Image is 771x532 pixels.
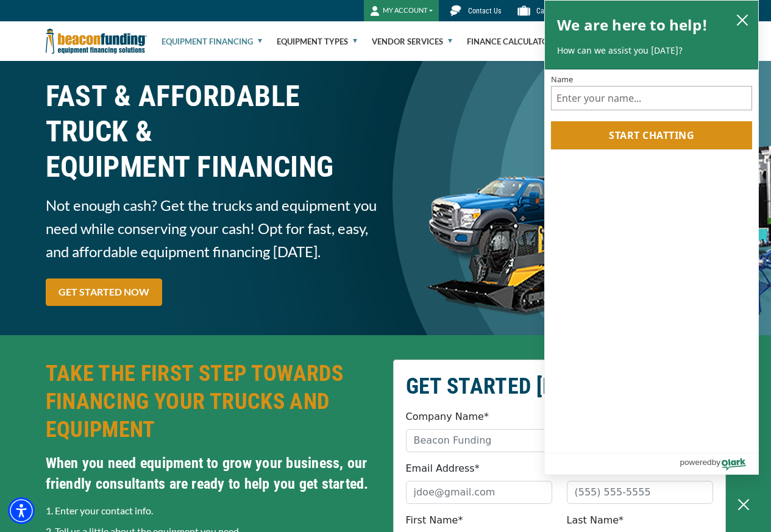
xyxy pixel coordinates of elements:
[406,429,552,452] input: Beacon Funding
[46,278,162,306] a: GET STARTED NOW
[551,76,752,83] label: Name
[680,453,758,474] a: Powered by Olark
[406,410,489,424] label: Company Name*
[8,497,35,524] div: Accessibility Menu
[46,21,147,61] img: Beacon Funding Corporation logo
[372,22,452,61] a: Vendor Services
[712,455,720,470] span: by
[406,481,552,504] input: jdoe@gmail.com
[162,22,262,61] a: Equipment Financing
[468,7,501,15] span: Contact Us
[406,513,463,528] label: First Name*
[277,22,357,61] a: Equipment Types
[551,86,752,110] input: Name
[551,121,752,149] button: Start chatting
[536,7,560,15] span: Careers
[467,22,553,61] a: Finance Calculator
[46,194,378,263] span: Not enough cash? Get the trucks and equipment you need while conserving your cash! Opt for fast, ...
[733,11,752,28] button: close chatbox
[728,486,759,523] button: Close Chatbox
[557,13,708,37] h2: We are here to help!
[567,513,624,528] label: Last Name*
[680,455,711,470] span: powered
[46,360,378,444] h2: TAKE THE FIRST STEP TOWARDS FINANCING YOUR TRUCKS AND EQUIPMENT
[46,79,378,185] h1: FAST & AFFORDABLE TRUCK &
[46,149,378,185] span: EQUIPMENT FINANCING
[46,453,378,494] h4: When you need equipment to grow your business, our friendly consultants are ready to help you get...
[406,461,480,476] label: Email Address*
[567,481,713,504] input: (555) 555-5555
[557,44,746,57] p: How can we assist you [DATE]?
[46,503,378,518] p: 1. Enter your contact info.
[406,372,713,400] h2: GET STARTED [DATE]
